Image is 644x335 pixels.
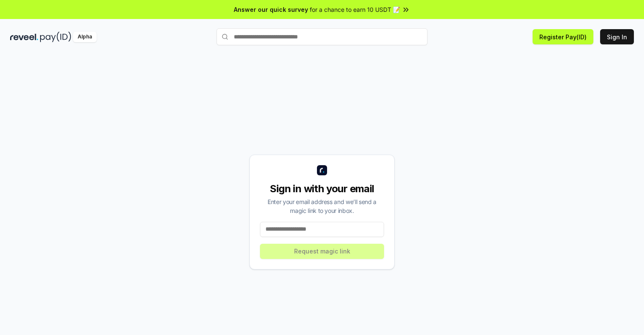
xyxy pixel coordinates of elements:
span: for a chance to earn 10 USDT 📝 [310,5,400,14]
button: Register Pay(ID) [533,29,593,44]
img: pay_id [40,32,71,42]
img: logo_small [317,165,327,175]
div: Sign in with your email [260,182,384,196]
span: Answer our quick survey [234,5,308,14]
div: Alpha [73,32,97,42]
button: Sign In [600,29,634,44]
img: reveel_dark [10,32,38,42]
div: Enter your email address and we’ll send a magic link to your inbox. [260,197,384,215]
